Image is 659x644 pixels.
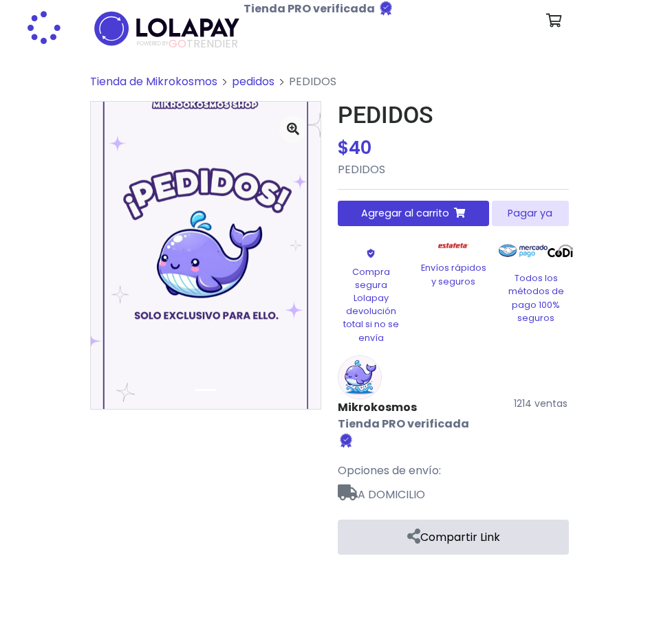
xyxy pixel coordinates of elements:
span: A DOMICILIO [338,479,569,503]
p: PEDIDOS [338,162,569,178]
button: Agregar al carrito [338,201,489,226]
p: Todos los métodos de pago 100% seguros [503,271,569,324]
small: 1214 ventas [514,397,568,410]
span: GO [169,36,186,52]
a: pedidos [232,74,274,89]
b: Tienda PRO verificada [338,416,469,432]
span: Agregar al carrito [361,206,449,221]
a: Tienda de Mikrokosmos [90,74,217,89]
a: Compartir Link [338,520,569,555]
img: Codi Logo [548,237,573,265]
img: Mikrokosmos [338,355,382,399]
nav: breadcrumb [90,74,569,101]
span: Opciones de envío: [338,463,441,478]
img: Mercado Pago Logo [499,237,548,265]
img: Estafeta Logo [427,237,480,254]
span: PEDIDOS [289,74,336,89]
span: TRENDIER [137,38,238,50]
span: POWERED BY [137,40,169,47]
img: logo [90,7,244,50]
p: Compra segura Lolapay devolución total si no se envía [338,265,404,344]
b: Tienda PRO verificada [244,1,375,16]
img: Shield [351,248,391,258]
img: medium_1755799094875.png [91,102,321,408]
a: Mikrokosmos [338,399,486,416]
h1: PEDIDOS [338,101,569,129]
p: Envíos rápidos y seguros [420,261,486,287]
img: Tienda verificada [338,432,354,449]
span: 40 [349,135,371,160]
button: Pagar ya [492,201,569,226]
div: $ [338,135,569,162]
